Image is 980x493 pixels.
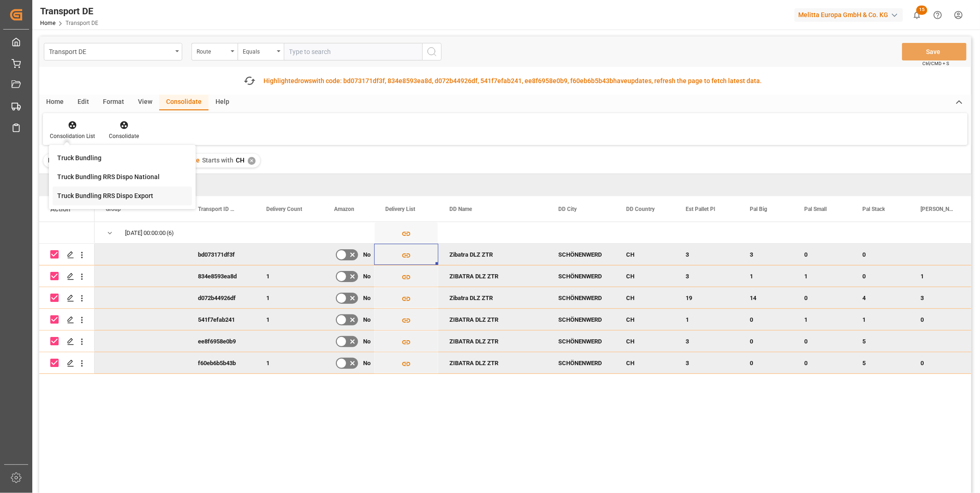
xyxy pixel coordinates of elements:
div: Consolidation List [50,132,95,140]
div: CH [615,352,675,373]
button: Melitta Europa GmbH & Co. KG [795,6,907,24]
div: Route [197,45,228,56]
span: No [363,309,370,331]
span: Ctrl/CMD + S [922,60,949,67]
div: 1 [255,309,323,330]
div: Press SPACE to deselect this row. [39,331,95,352]
div: Consolidate [109,132,139,140]
div: Press SPACE to deselect this row. [39,352,95,374]
span: Starts with [202,156,233,164]
div: 1 [793,265,851,287]
div: 1 [909,265,973,287]
div: Transport DE [49,45,172,57]
button: Help Center [927,5,948,25]
div: Help [209,95,236,110]
div: 1 [255,287,323,308]
span: Filter : [48,156,67,164]
span: Pal Small [804,206,827,212]
div: CH [615,331,675,352]
span: No [363,244,370,265]
span: DD Country [626,206,655,212]
div: Press SPACE to deselect this row. [39,265,95,287]
div: SCHÖNENWERD [547,352,615,373]
div: 0 [851,244,909,265]
button: open menu [191,43,238,60]
span: (6) [167,222,174,244]
div: Zibatra DLZ ZTR [438,287,547,308]
div: bd073171df3f [187,244,255,265]
div: 541f7efab241 [187,309,255,330]
div: 3 [675,331,739,352]
span: CH [236,156,245,164]
div: Highlighted with code: bd073171df3f, 834e8593ea8d, d072b44926df, 541f7efab241, ee8f6958e0b9, f60e... [263,76,762,86]
div: ✕ [248,157,256,165]
div: Equals [243,45,274,56]
div: 0 [793,287,851,308]
div: 0 [851,265,909,287]
div: CH [615,265,675,287]
div: Transport DE [40,4,98,18]
span: [PERSON_NAME] [920,206,953,212]
div: 0 [739,309,793,330]
span: No [363,331,370,352]
div: 1 [739,265,793,287]
div: ZIBATRA DLZ ZTR [438,352,547,373]
div: 3 [739,244,793,265]
div: ZIBATRA DLZ ZTR [438,309,547,330]
div: Truck Bundling RRS Dispo Export [57,191,153,201]
span: Delivery Count [266,206,302,212]
span: No [363,266,370,287]
div: Edit [71,95,96,110]
div: 5 [851,352,909,373]
span: Est Pallet Pl [686,206,715,212]
div: 0 [793,331,851,352]
div: 19 [675,287,739,308]
div: Truck Bundling [57,153,102,163]
div: Press SPACE to deselect this row. [39,287,95,309]
div: ee8f6958e0b9 [187,331,255,352]
div: [DATE] 00:00:00 [125,222,166,244]
div: Press SPACE to deselect this row. [39,309,95,331]
button: Save [902,43,967,60]
div: CH [615,309,675,330]
div: Consolidate [159,95,209,110]
div: SCHÖNENWERD [547,244,615,265]
div: Format [96,95,131,110]
div: 14 [739,287,793,308]
div: CH [615,244,675,265]
div: 0 [739,331,793,352]
span: Amazon [334,206,354,212]
div: 0 [739,352,793,373]
input: Type to search [284,43,422,60]
div: 3 [675,352,739,373]
div: 834e8593ea8d [187,265,255,287]
div: 5 [851,331,909,352]
div: 1 [675,309,739,330]
span: Pal Stack [862,206,885,212]
div: SCHÖNENWERD [547,287,615,308]
div: 3 [909,287,973,308]
span: 15 [916,6,927,15]
div: 3 [675,265,739,287]
div: 0 [793,352,851,373]
div: Press SPACE to deselect this row. [39,244,95,265]
span: No [363,353,370,374]
div: SCHÖNENWERD [547,265,615,287]
div: 0 [793,244,851,265]
div: 1 [255,265,323,287]
div: 1 [793,309,851,330]
div: ZIBATRA DLZ ZTR [438,265,547,287]
div: d072b44926df [187,287,255,308]
span: DD City [558,206,577,212]
span: DD Name [449,206,472,212]
div: 0 [909,352,973,373]
div: CH [615,287,675,308]
span: have [613,77,627,84]
button: open menu [238,43,284,60]
span: Delivery List [385,206,415,212]
button: open menu [44,43,182,60]
div: ZIBATRA DLZ ZTR [438,331,547,352]
div: Truck Bundling RRS Dispo National [57,172,160,182]
div: 1 [851,309,909,330]
div: Melitta Europa GmbH & Co. KG [795,8,903,22]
